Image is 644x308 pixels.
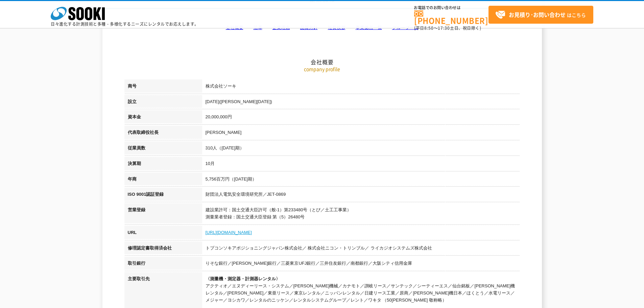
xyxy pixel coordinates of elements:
[202,95,520,111] td: [DATE]([PERSON_NAME][DATE])
[124,157,202,172] th: 決算期
[414,25,481,31] span: (平日 ～ 土日、祝日除く)
[124,188,202,203] th: ISO 9001認証登録
[206,276,280,281] span: 〈測量機・測定器・計測器レンタル〉
[495,10,586,20] span: はこちら
[124,95,202,111] th: 設立
[202,79,520,95] td: 株式会社ソーキ
[202,157,520,172] td: 10月
[124,79,202,95] th: 商号
[202,110,520,126] td: 20,000,000円
[202,188,520,203] td: 財団法人電気安全環境研究所／JET-0869
[414,6,488,10] span: お電話でのお問い合わせは
[124,257,202,272] th: 取引銀行
[206,230,252,235] a: [URL][DOMAIN_NAME]
[124,66,520,73] p: company profile
[124,241,202,257] th: 修理認定書取得済会社
[124,203,202,226] th: 営業登録
[202,203,520,226] td: 建設業許可：国土交通大臣許可（般-1）第233480号（とび／土工工事業） 測量業者登録：国土交通大臣登録 第（5）26480号
[202,257,520,272] td: りそな銀行／[PERSON_NAME]銀行／三菱東京UFJ銀行／三井住友銀行／南都銀行／大阪シティ信用金庫
[124,126,202,141] th: 代表取締役社長
[124,172,202,188] th: 年商
[124,141,202,157] th: 従業員数
[51,22,199,26] p: 日々進化する計測技術と多種・多様化するニーズにレンタルでお応えします。
[202,241,520,257] td: トプコンソキアポジショニングジャパン株式会社／ 株式会社ニコン・トリンブル／ ライカジオシステムズ株式会社
[414,10,488,24] a: [PHONE_NUMBER]
[424,25,434,31] span: 8:50
[488,6,593,24] a: お見積り･お問い合わせはこちら
[202,172,520,188] td: 5,756百万円（[DATE]期）
[202,126,520,141] td: [PERSON_NAME]
[438,25,450,31] span: 17:30
[124,110,202,126] th: 資本金
[509,10,566,19] strong: お見積り･お問い合わせ
[202,141,520,157] td: 310人（[DATE]期）
[124,226,202,241] th: URL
